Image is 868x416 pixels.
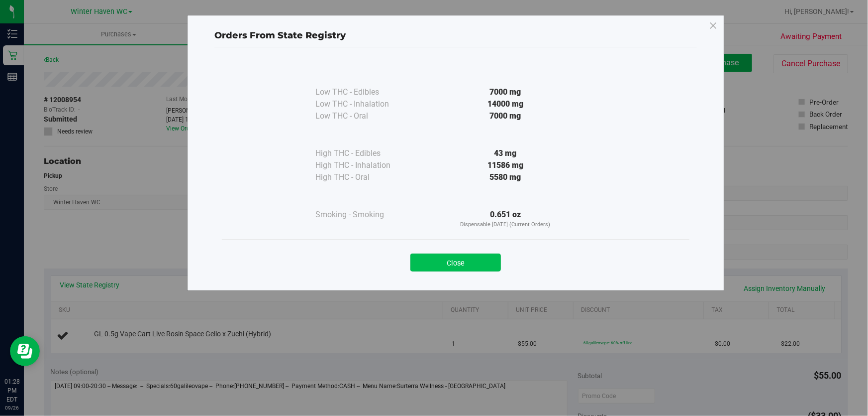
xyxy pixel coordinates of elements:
div: High THC - Edibles [315,147,415,159]
div: 7000 mg [415,86,596,98]
div: 5580 mg [415,171,596,183]
div: 14000 mg [415,98,596,110]
span: Orders From State Registry [214,30,346,41]
div: 0.651 oz [415,209,596,229]
iframe: Resource center [10,336,40,366]
div: High THC - Oral [315,171,415,183]
div: Low THC - Inhalation [315,98,415,110]
button: Close [410,254,501,272]
div: Low THC - Oral [315,110,415,122]
div: 43 mg [415,147,596,159]
div: High THC - Inhalation [315,159,415,171]
div: Smoking - Smoking [315,209,415,221]
div: 7000 mg [415,110,596,122]
p: Dispensable [DATE] (Current Orders) [415,221,596,229]
div: Low THC - Edibles [315,86,415,98]
div: 11586 mg [415,159,596,171]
